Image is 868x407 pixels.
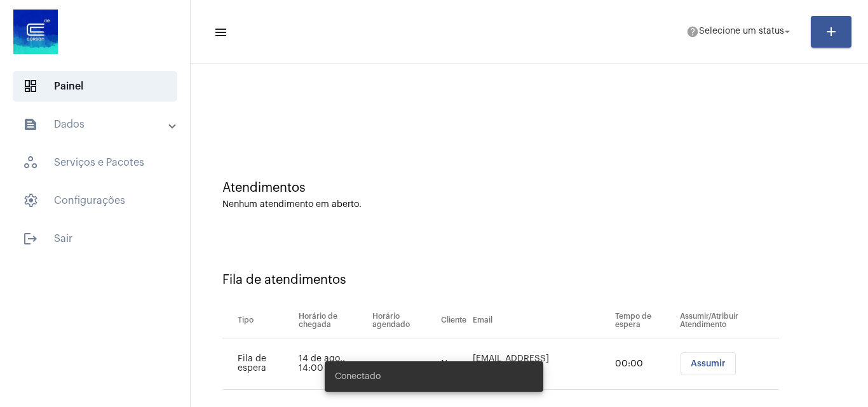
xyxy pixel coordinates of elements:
span: sidenav icon [23,193,38,208]
span: Serviços e Pacotes [13,147,177,178]
div: Nenhum atendimento em aberto. [222,200,836,210]
span: sidenav icon [23,79,38,94]
img: d4669ae0-8c07-2337-4f67-34b0df7f5ae4.jpeg [10,6,61,57]
mat-icon: help [686,25,699,38]
span: Conectado [335,370,381,383]
td: Fila de espera [222,338,295,390]
mat-icon: arrow_drop_down [782,26,793,37]
mat-chip-list: selection [680,352,779,375]
td: - [369,338,438,390]
th: Email [470,303,612,338]
th: Assumir/Atribuir Atendimento [677,303,779,338]
mat-icon: add [824,24,839,39]
span: Configurações [13,185,177,216]
th: Horário agendado [369,303,438,338]
span: Assumir [691,359,726,368]
span: Painel [13,71,177,102]
mat-panel-title: Dados [23,117,170,132]
mat-icon: sidenav icon [23,117,38,132]
span: Sair [13,224,177,254]
th: Horário de chegada [295,303,369,338]
mat-icon: sidenav icon [214,25,226,40]
div: Fila de atendimentos [222,273,836,287]
button: Selecione um status [679,19,801,44]
span: sidenav icon [23,155,38,170]
span: Selecione um status [699,27,784,36]
td: [EMAIL_ADDRESS][DOMAIN_NAME] [470,338,612,390]
td: 14 de ago., 14:00 [295,338,369,390]
td: 00:00 [612,338,676,390]
th: Cliente [438,303,470,338]
div: Atendimentos [222,181,836,195]
mat-icon: sidenav icon [23,231,38,246]
th: Tempo de espera [612,303,676,338]
th: Tipo [222,303,295,338]
button: Assumir [681,352,736,375]
mat-expansion-panel-header: sidenav iconDados [8,109,190,140]
td: Nara [438,338,470,390]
